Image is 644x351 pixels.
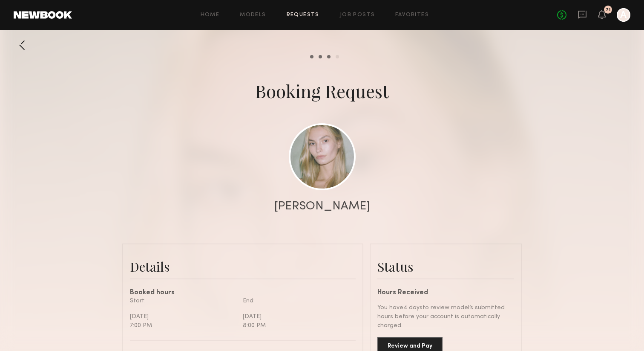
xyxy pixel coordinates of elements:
div: Hours Received [377,290,514,296]
div: 8:00 PM [243,321,349,330]
a: Requests [287,12,319,18]
div: Booked hours [130,290,356,296]
div: Booking Request [255,79,389,103]
div: Status [377,258,514,275]
a: Models [240,12,266,18]
div: End: [243,296,349,305]
a: Job Posts [340,12,375,18]
a: Home [201,12,220,18]
div: [DATE] [243,312,349,321]
div: Details [130,258,356,275]
div: Start: [130,296,236,305]
div: 7:00 PM [130,321,236,330]
div: [PERSON_NAME] [274,200,370,212]
a: A [617,8,630,22]
div: You have 4 days to review model’s submitted hours before your account is automatically charged. [377,303,514,330]
div: 71 [606,8,611,12]
div: [DATE] [130,312,236,321]
a: Favorites [395,12,429,18]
